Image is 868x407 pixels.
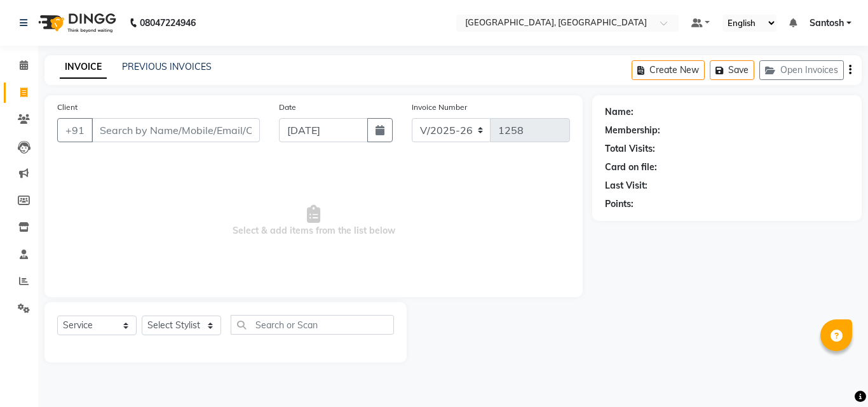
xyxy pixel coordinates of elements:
div: Name: [605,105,634,119]
div: Total Visits: [605,142,655,156]
div: Card on file: [605,161,657,174]
iframe: chat widget [815,356,855,394]
input: Search by Name/Mobile/Email/Code [92,118,260,142]
b: 08047224946 [140,5,196,41]
div: Last Visit: [605,179,648,192]
a: PREVIOUS INVOICES [122,61,212,72]
div: Points: [605,197,634,211]
img: logo [32,5,119,41]
label: Client [57,102,78,113]
button: Open Invoices [759,60,844,80]
button: +91 [57,118,93,142]
span: Santosh [810,17,844,30]
a: INVOICE [60,56,107,79]
label: Invoice Number [412,102,467,113]
span: Select & add items from the list below [57,157,570,284]
label: Date [279,102,296,113]
div: Membership: [605,124,660,137]
button: Create New [632,60,705,80]
input: Search or Scan [231,315,394,335]
button: Save [710,60,754,80]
